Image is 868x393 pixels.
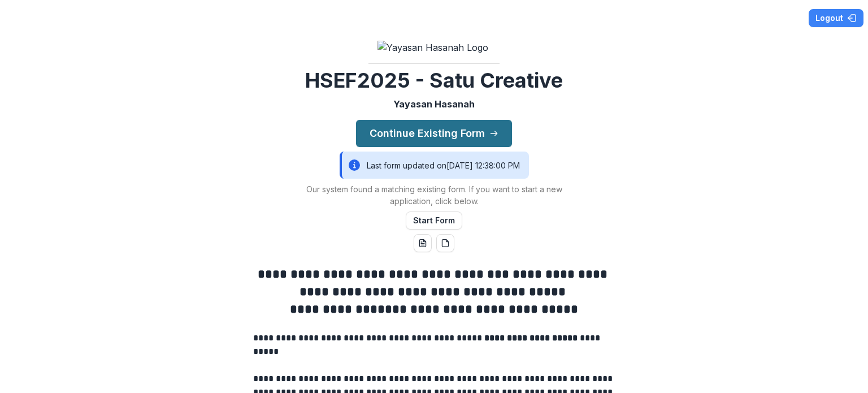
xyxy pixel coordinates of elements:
img: Yayasan Hasanah Logo [377,41,491,54]
div: Last form updated on [DATE] 12:38:00 PM [340,152,529,179]
button: pdf-download [436,234,454,252]
p: Our system found a matching existing form. If you want to start a new application, click below. [293,183,575,207]
h2: HSEF2025 - Satu Creative [305,68,563,93]
button: Logout [809,9,863,27]
p: Yayasan Hasanah [393,97,475,111]
button: word-download [414,234,432,252]
button: Continue Existing Form [356,120,512,147]
button: Start Form [406,211,462,230]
